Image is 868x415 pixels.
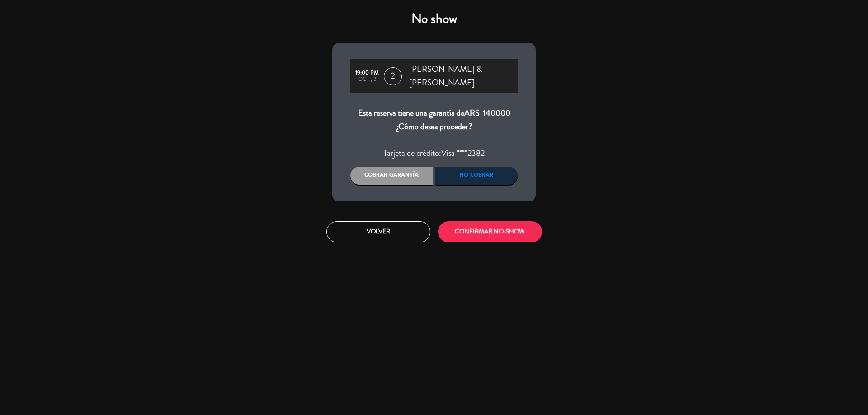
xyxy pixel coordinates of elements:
[326,221,430,242] button: Volver
[350,147,518,160] div: Tarjeta de crédito:
[438,221,542,242] button: CONFIRMAR NO-SHOW
[384,67,402,85] span: 2
[355,70,379,76] div: 19:00 PM
[350,167,433,185] div: Cobrar garantía
[350,107,518,133] div: Esta reserva tiene una garantía de ¿Cómo desea proceder?
[483,107,510,119] span: 140000
[409,63,518,89] span: [PERSON_NAME] & [PERSON_NAME]
[332,11,536,27] h4: No show
[355,76,379,83] div: oct., 3
[464,107,480,119] span: ARS
[435,167,518,185] div: No cobrar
